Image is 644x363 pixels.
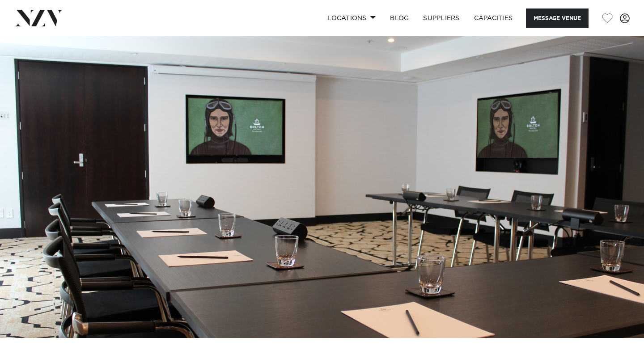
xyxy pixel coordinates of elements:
button: Message Venue [526,8,589,28]
a: Locations [320,8,383,28]
img: nzv-logo.png [14,10,63,26]
a: Capacities [467,8,520,28]
a: SUPPLIERS [416,8,466,28]
a: BLOG [383,8,416,28]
